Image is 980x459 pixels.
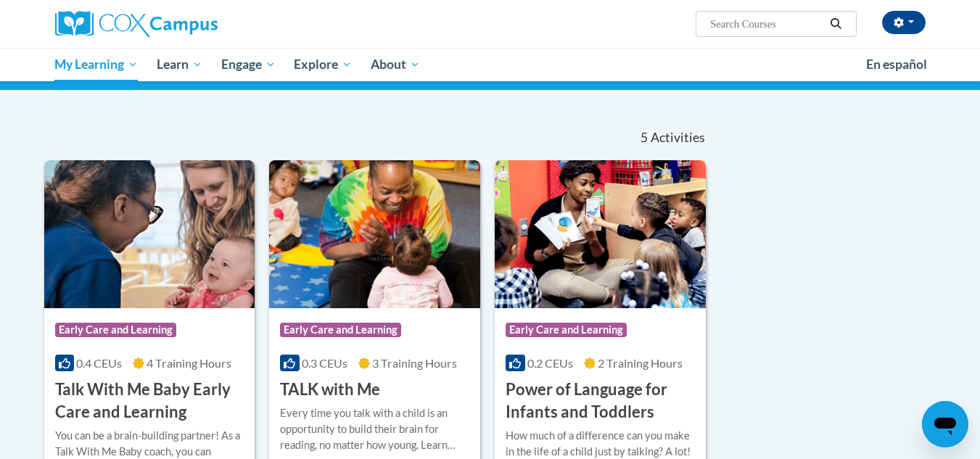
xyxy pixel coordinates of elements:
span: Learn [157,56,202,73]
span: Explore [294,56,352,73]
span: En español [866,57,927,72]
span: 0.2 CEUs [527,356,573,370]
span: About [371,56,420,73]
h3: TALK with Me [280,379,380,401]
span: 5 [641,130,648,146]
span: 3 Training Hours [372,356,457,370]
span: 0.3 CEUs [302,356,347,370]
img: Course Logo [44,160,255,308]
span: 0.4 CEUs [76,356,122,370]
span: Activities [651,130,705,146]
a: Engage [212,48,285,81]
span: Early Care and Learning [280,323,401,337]
span: Engage [221,56,276,73]
a: En español [857,49,936,80]
h3: Talk With Me Baby Early Care and Learning [55,379,244,423]
span: Early Care and Learning [55,323,176,337]
a: My Learning [46,48,148,81]
span: 4 Training Hours [147,356,231,370]
span: My Learning [54,56,138,73]
h3: Power of Language for Infants and Toddlers [506,379,695,423]
iframe: Button to launch messaging window [922,401,968,447]
div: Main menu [33,48,947,81]
a: Learn [147,48,212,81]
img: Cox Campus [55,11,218,37]
div: Every time you talk with a child is an opportunity to build their brain for reading, no matter ho... [280,405,469,453]
button: Account Settings [882,11,926,34]
a: About [361,48,429,81]
a: Cox Campus [55,11,331,37]
img: Course Logo [269,160,480,308]
button: Search [825,15,847,33]
span: 2 Training Hours [598,356,683,370]
span: Early Care and Learning [506,323,627,337]
a: Explore [284,48,361,81]
input: Search Courses [709,15,825,33]
img: Course Logo [495,160,706,308]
